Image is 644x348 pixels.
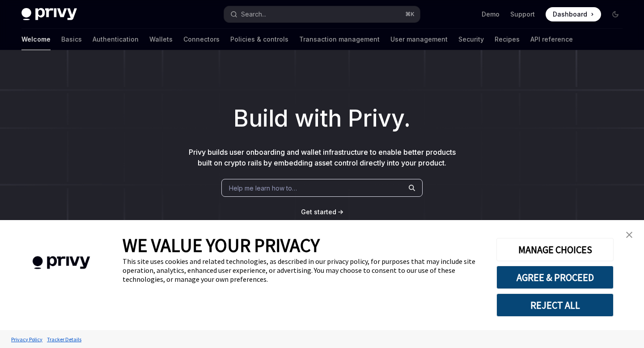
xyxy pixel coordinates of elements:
[61,29,82,50] a: Basics
[496,266,614,289] button: AGREE & PROCEED
[301,208,336,216] span: Get started
[189,148,456,167] span: Privy builds user onboarding and wallet infrastructure to enable better products built on crypto ...
[183,29,220,50] a: Connectors
[21,8,77,21] img: dark logo
[496,293,614,317] button: REJECT ALL
[13,243,109,282] img: company logo
[482,10,500,19] a: Demo
[620,226,638,244] a: close banner
[9,331,45,347] a: Privacy Policy
[546,7,601,21] a: Dashboard
[93,29,139,50] a: Authentication
[230,29,288,50] a: Policies & controls
[229,183,297,193] span: Help me learn how to…
[14,101,630,136] h1: Build with Privy.
[21,29,51,50] a: Welcome
[301,208,336,216] a: Get started
[510,10,535,19] a: Support
[530,29,573,50] a: API reference
[495,29,520,50] a: Recipes
[390,29,448,50] a: User management
[553,10,587,19] span: Dashboard
[626,232,632,238] img: close banner
[224,6,419,22] button: Search...⌘K
[45,331,84,347] a: Tracker Details
[405,11,415,18] span: ⌘ K
[149,29,173,50] a: Wallets
[123,257,483,284] div: This site uses cookies and related technologies, as described in our privacy policy, for purposes...
[123,233,320,257] span: WE VALUE YOUR PRIVACY
[458,29,484,50] a: Security
[496,238,614,261] button: MANAGE CHOICES
[299,29,380,50] a: Transaction management
[241,9,266,20] div: Search...
[608,7,623,21] button: Toggle dark mode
